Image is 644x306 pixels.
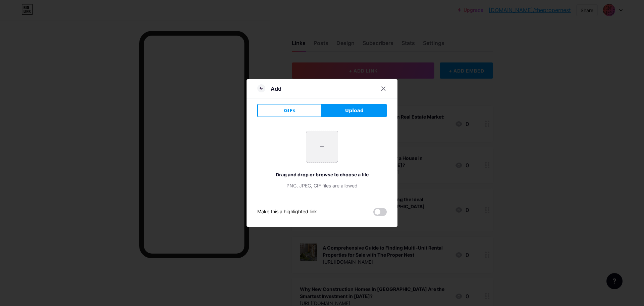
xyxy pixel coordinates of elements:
[271,85,281,93] div: Add
[257,104,322,117] button: GIFs
[257,182,387,189] div: PNG, JPEG, GIF files are allowed
[257,171,387,178] div: Drag and drop or browse to choose a file
[284,107,296,114] span: GIFs
[345,107,364,114] span: Upload
[257,208,317,216] div: Make this a highlighted link
[322,104,387,117] button: Upload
